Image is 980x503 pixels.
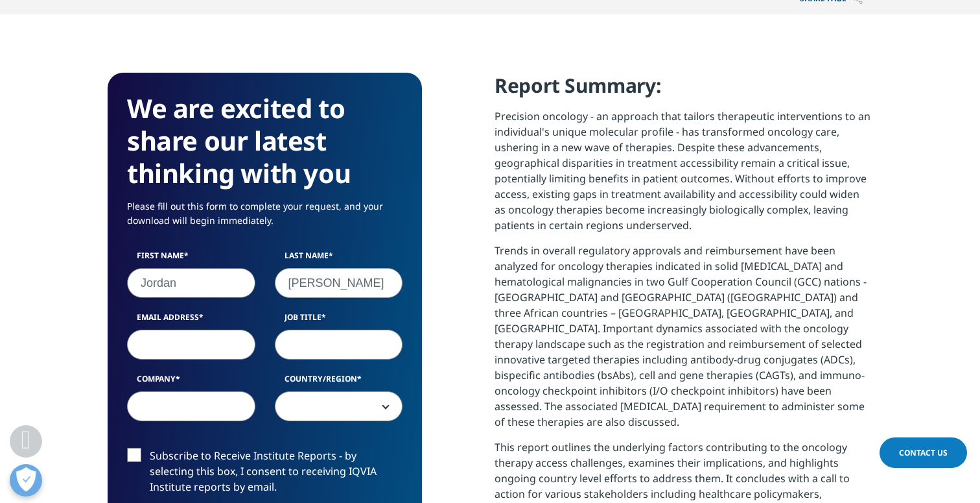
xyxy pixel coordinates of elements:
[127,199,402,238] p: Please fill out this form to complete your request, and your download will begin immediately.
[495,243,872,439] p: Trends in overall regulatory approvals and reimbursement have been analyzed for oncology therapie...
[275,250,403,268] label: Last Name
[10,464,42,497] button: Open Preferences
[880,437,967,468] a: Contact Us
[275,373,403,391] label: Country/Region
[127,250,255,268] label: First Name
[127,448,402,502] label: Subscribe to Receive Institute Reports - by selecting this box, I consent to receiving IQVIA Inst...
[899,447,948,458] span: Contact Us
[127,312,255,330] label: Email Address
[127,92,402,190] h3: We are excited to share our latest thinking with you
[275,312,403,330] label: Job Title
[495,108,872,243] p: Precision oncology - an approach that tailors therapeutic interventions to an individual's unique...
[127,373,255,391] label: Company
[495,73,872,108] h4: Report Summary:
